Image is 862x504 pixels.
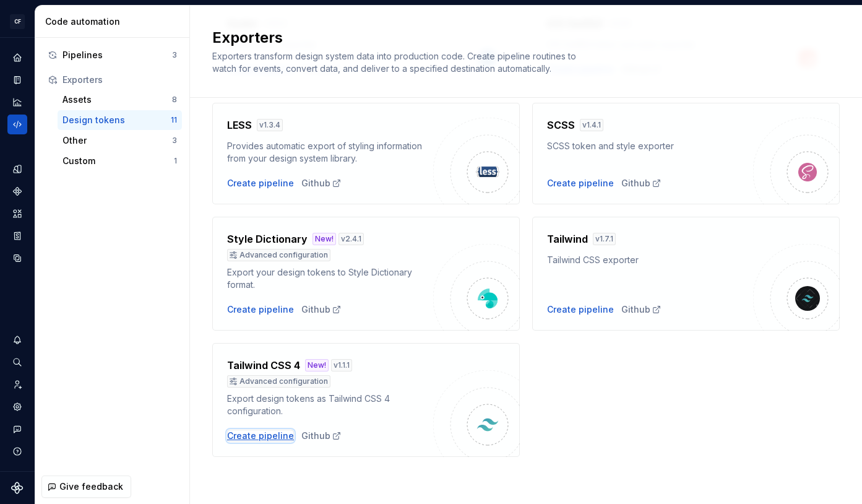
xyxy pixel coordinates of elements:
[257,119,283,131] div: v 1.3.4
[227,249,330,261] div: Advanced configuration
[301,177,342,189] a: Github
[227,118,252,133] h4: LESS
[621,177,662,189] a: Github
[58,151,182,171] button: Custom1
[227,358,300,373] h4: Tailwind CSS 4
[7,226,27,246] a: Storybook stories
[172,50,177,60] div: 3
[7,352,27,372] button: Search ⌘K
[2,8,32,35] button: CF
[547,232,588,246] h4: Tailwind
[62,74,177,86] div: Exporters
[7,248,27,268] a: Data sources
[58,90,182,110] button: Assets8
[11,482,24,494] svg: Supernova Logo
[212,51,579,74] span: Exporters transform design system data into production code. Create pipeline routines to watch fo...
[547,254,753,266] div: Tailwind CSS exporter
[62,93,172,106] div: Assets
[172,95,177,105] div: 8
[7,204,27,224] a: Assets
[547,118,575,133] h4: SCSS
[227,266,433,291] div: Export your design tokens to Style Dictionary format.
[212,28,825,48] h2: Exporters
[227,393,433,417] div: Export design tokens as Tailwind CSS 4 configuration.
[62,49,172,61] div: Pipelines
[58,131,182,150] button: Other3
[172,136,177,146] div: 3
[41,476,131,498] button: Give feedback
[7,70,27,90] a: Documentation
[7,92,27,112] a: Analytics
[227,232,308,246] h4: Style Dictionary
[7,115,27,134] a: Code automation
[547,140,753,152] div: SCSS token and style exporter
[547,177,614,189] button: Create pipeline
[7,397,27,417] a: Settings
[547,303,614,316] button: Create pipeline
[58,110,182,130] button: Design tokens11
[62,134,172,147] div: Other
[171,115,177,125] div: 11
[7,159,27,179] a: Design tokens
[59,480,123,493] span: Give feedback
[331,359,352,371] div: v 1.1.1
[301,303,342,316] a: Github
[593,233,616,245] div: v 1.7.1
[174,156,177,166] div: 1
[7,48,27,67] a: Home
[227,303,294,316] button: Create pipeline
[227,430,294,442] button: Create pipeline
[227,140,433,165] div: Provides automatic export of styling information from your design system library.
[7,181,27,201] a: Components
[7,419,27,439] button: Contact support
[227,375,330,388] div: Advanced configuration
[62,155,174,167] div: Custom
[7,375,27,394] a: Invite team
[227,177,294,189] button: Create pipeline
[7,330,27,350] button: Notifications
[312,233,336,245] div: New!
[338,233,364,245] div: v 2.4.1
[62,114,171,126] div: Design tokens
[621,303,662,316] a: Github
[301,430,342,442] a: Github
[43,45,182,65] button: Pipelines3
[305,359,329,371] div: New!
[45,15,184,28] div: Code automation
[580,119,603,131] div: v 1.4.1
[10,14,25,29] div: CF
